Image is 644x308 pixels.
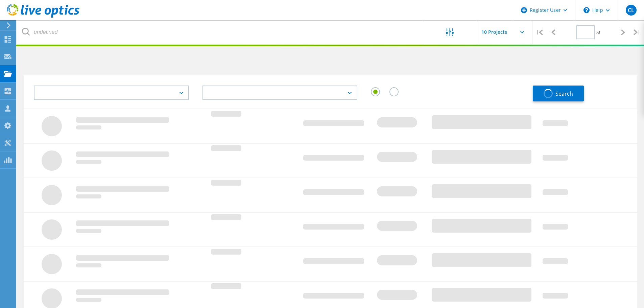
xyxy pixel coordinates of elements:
[532,20,546,44] div: |
[630,20,644,44] div: |
[7,14,79,19] a: Live Optics Dashboard
[555,90,573,97] span: Search
[17,20,425,44] input: undefined
[596,30,600,35] span: of
[628,7,634,13] span: CL
[533,86,584,101] button: Search
[583,7,590,13] svg: \n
